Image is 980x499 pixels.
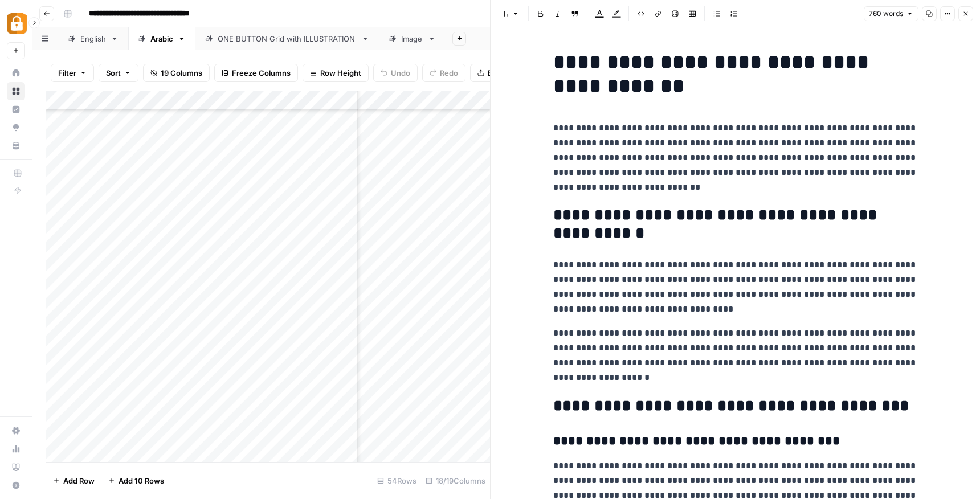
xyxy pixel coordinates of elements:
[373,64,418,82] button: Undo
[161,67,202,79] span: 19 Columns
[7,100,25,118] a: Insights
[119,475,164,486] span: Add 10 Rows
[80,33,106,44] div: English
[401,33,423,44] div: Image
[864,6,918,21] button: 760 words
[7,9,25,38] button: Workspace: Adzz
[470,64,536,82] button: Export CSV
[46,472,101,490] button: Add Row
[58,67,76,79] span: Filter
[99,64,138,82] button: Sort
[379,27,446,50] a: Image
[422,64,465,82] button: Redo
[391,67,410,79] span: Undo
[7,137,25,155] a: Your Data
[150,33,173,44] div: Arabic
[101,472,171,490] button: Add 10 Rows
[869,9,903,19] span: 760 words
[7,13,27,34] img: Adzz Logo
[303,64,369,82] button: Row Height
[421,472,490,490] div: 18/19 Columns
[7,422,25,440] a: Settings
[320,67,361,79] span: Row Height
[440,67,458,79] span: Redo
[63,475,95,486] span: Add Row
[128,27,195,50] a: Arabic
[214,64,298,82] button: Freeze Columns
[7,64,25,82] a: Home
[58,27,128,50] a: English
[106,67,121,79] span: Sort
[195,27,379,50] a: ONE BUTTON Grid with ILLUSTRATION
[7,82,25,100] a: Browse
[232,67,291,79] span: Freeze Columns
[51,64,94,82] button: Filter
[373,472,421,490] div: 54 Rows
[7,458,25,476] a: Learning Hub
[7,118,25,137] a: Opportunities
[7,440,25,458] a: Usage
[218,33,357,44] div: ONE BUTTON Grid with ILLUSTRATION
[7,476,25,494] button: Help + Support
[143,64,210,82] button: 19 Columns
